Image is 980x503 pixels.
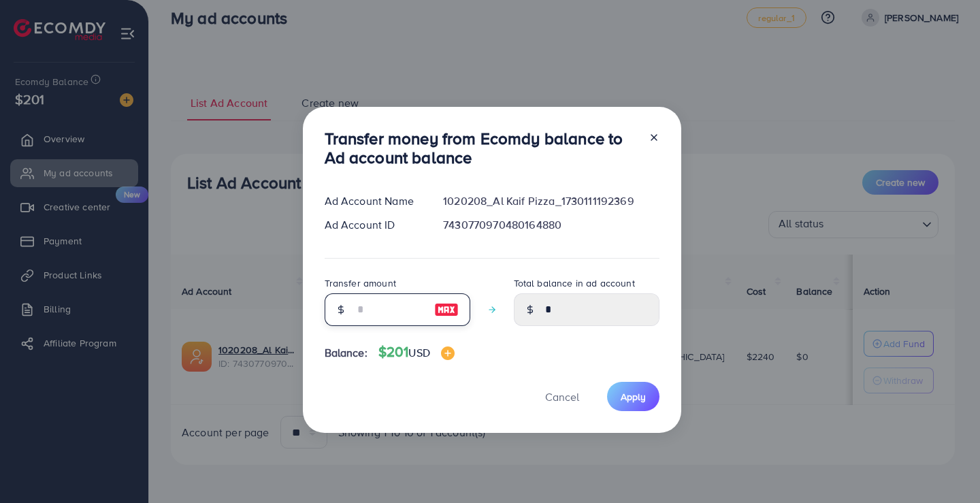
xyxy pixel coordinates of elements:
h3: Transfer money from Ecomdy balance to Ad account balance [325,129,638,168]
h4: $201 [378,344,455,361]
div: Ad Account ID [314,217,433,233]
iframe: Chat [922,442,970,493]
label: Total balance in ad account [514,276,635,290]
div: 1020208_Al Kaif Pizza_1730111192369 [432,193,670,209]
span: Apply [621,390,646,404]
img: image [441,346,455,360]
div: 7430770970480164880 [432,217,670,233]
span: Balance: [325,345,367,361]
button: Cancel [528,382,596,411]
span: USD [408,345,429,360]
div: Ad Account Name [314,193,433,209]
label: Transfer amount [325,276,396,290]
span: Cancel [545,389,579,404]
button: Apply [607,382,659,411]
img: image [434,302,459,318]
